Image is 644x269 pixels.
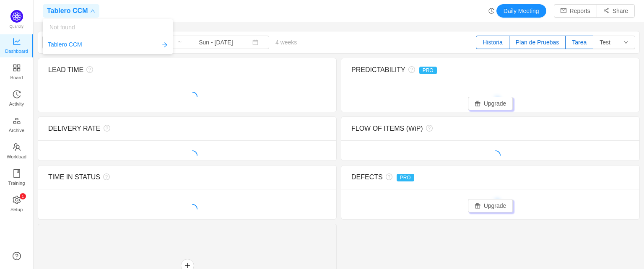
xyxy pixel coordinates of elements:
a: Dashboard [13,38,21,54]
span: PRO [397,174,414,181]
i: icon: loading [187,150,197,160]
a: Archive [13,117,21,134]
i: icon: history [13,90,21,98]
i: icon: loading [187,204,197,214]
i: icon: loading [187,92,197,102]
span: Setup [10,201,23,218]
i: icon: calendar [252,39,258,45]
button: icon: giftUpgrade [468,199,513,212]
i: icon: history [488,8,494,14]
i: icon: question-circle [101,125,110,132]
div: PREDICTABILITY [351,65,560,75]
button: Historia [476,36,509,49]
i: icon: appstore [13,64,21,72]
button: icon: giftUpgrade [468,97,513,110]
div: TIME IN STATUS [48,172,257,182]
button: icon: mailReports [554,4,597,18]
button: icon: share-altShare [597,4,635,18]
div: DELIVERY RATE [48,124,257,134]
span: 4 weeks [269,39,303,46]
span: LEAD TIME [48,66,83,73]
i: icon: gold [13,116,21,125]
span: Training [8,175,25,191]
span: PRO [419,67,437,74]
span: Dashboard [5,43,28,59]
i: icon: question-circle [405,66,415,73]
button: Plan de Pruebas [509,36,566,49]
img: Quantify [10,10,23,23]
span: Archive [9,122,24,139]
i: icon: setting [13,196,21,204]
span: Not found [49,21,75,34]
button: icon: down [617,36,635,49]
span: Tablero CCM [47,4,88,18]
i: icon: question-circle [83,66,93,73]
div: DEFECTS [351,172,560,182]
i: icon: question-circle [423,125,433,132]
div: FLOW OF ITEMS (WiP) [351,124,560,134]
input: End date [182,38,250,47]
i: icon: book [13,169,21,178]
i: icon: line-chart [13,37,21,46]
button: Tarea [565,36,593,49]
button: Daily Meeting [496,4,546,18]
span: Quantify [10,24,24,28]
i: icon: arrow-right [162,42,168,48]
span: Tablero CCM [48,40,82,49]
i: icon: team [13,143,21,151]
span: Board [10,69,23,86]
a: Activity [13,91,21,107]
button: Test [593,36,617,49]
span: Activity [9,96,24,112]
a: Board [13,64,21,81]
i: icon: loading [491,150,501,160]
a: icon: settingSetup [13,196,21,213]
i: icon: question-circle [383,173,392,180]
i: icon: question-circle [100,173,110,180]
p: 1 [21,193,23,199]
a: Training [13,170,21,186]
a: Workload [13,143,21,160]
span: Workload [7,148,26,165]
i: icon: down [90,8,95,13]
a: Tablero CCMicon: arrow-right [48,40,168,49]
sup: 1 [20,193,26,199]
a: icon: question-circle [13,252,21,260]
